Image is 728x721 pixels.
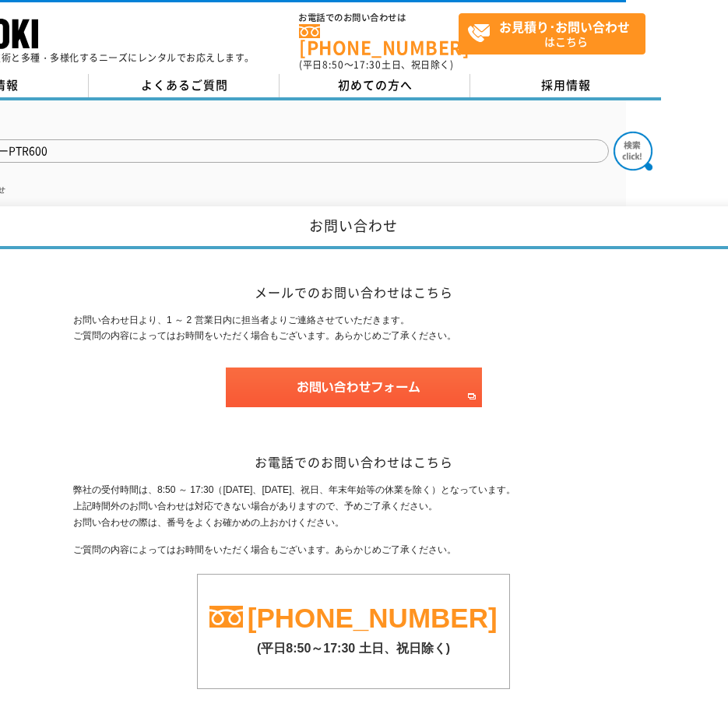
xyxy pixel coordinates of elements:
span: 17:30 [353,58,382,72]
span: 8:50 [322,58,344,72]
h2: お電話でのお問い合わせはこちら [73,454,634,470]
p: 弊社の受付時間は、8:50 ～ 17:30（[DATE]、[DATE]、祝日、年末年始等の休業を除く）となっています。 上記時間外のお問い合わせは対応できない場合がありますので、予めご了承くださ... [73,482,634,530]
a: よくあるご質問 [89,74,280,97]
p: ご質問の内容によってはお時間をいただく場合もございます。あらかじめご了承ください。 [73,542,634,558]
a: 初めての方へ [280,74,470,97]
span: (平日 ～ 土日、祝日除く) [299,58,453,72]
p: お問い合わせ日より、1 ～ 2 営業日内に担当者よりご連絡させていただきます。 ご質問の内容によってはお時間をいただく場合もございます。あらかじめご了承ください。 [73,312,634,345]
a: [PHONE_NUMBER] [299,24,459,56]
span: 初めての方へ [338,76,413,93]
p: (平日8:50～17:30 土日、祝日除く) [198,633,509,657]
img: お問い合わせフォーム [226,368,482,407]
a: 採用情報 [470,74,661,97]
a: お見積り･お問い合わせはこちら [459,13,645,55]
h2: メールでのお問い合わせはこちら [73,284,634,301]
span: はこちら [467,14,645,53]
a: [PHONE_NUMBER] [248,603,498,633]
span: お電話でのお問い合わせは [299,13,459,23]
img: btn_search.png [614,132,652,171]
a: お問い合わせフォーム [226,393,482,404]
strong: お見積り･お問い合わせ [499,17,630,36]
